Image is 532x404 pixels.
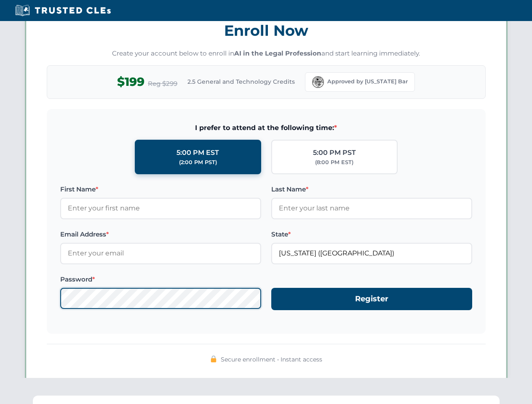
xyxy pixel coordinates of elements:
[313,147,356,158] div: 5:00 PM PST
[271,198,472,219] input: Enter your last name
[60,243,261,264] input: Enter your email
[60,184,261,194] label: First Name
[176,147,219,158] div: 5:00 PM EST
[271,243,472,264] input: Florida (FL)
[60,229,261,239] label: Email Address
[327,77,408,86] span: Approved by [US_STATE] Bar
[271,288,472,310] button: Register
[60,198,261,219] input: Enter your first name
[13,4,113,17] img: Trusted CLEs
[179,158,217,167] div: (2:00 PM PST)
[60,274,261,284] label: Password
[117,72,144,91] span: $199
[47,49,486,58] p: Create your account below to enroll in and start learning immediately.
[221,355,322,364] span: Secure enrollment • Instant access
[60,122,472,133] span: I prefer to attend at the following time:
[187,77,295,86] span: 2.5 General and Technology Credits
[271,229,472,239] label: State
[315,158,353,167] div: (8:00 PM EST)
[210,356,217,362] img: 🔒
[234,49,321,57] strong: AI in the Legal Profession
[47,17,486,44] h3: Enroll Now
[312,76,324,88] img: Florida Bar
[148,79,177,89] span: Reg $299
[271,184,472,194] label: Last Name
